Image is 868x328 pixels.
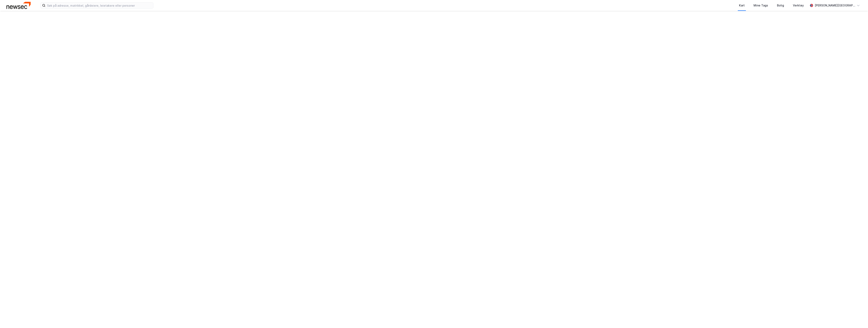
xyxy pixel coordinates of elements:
div: Kontrollprogram for chat [848,309,868,328]
div: Bolig [777,3,784,8]
div: Kart [739,3,745,8]
div: [PERSON_NAME][GEOGRAPHIC_DATA] [815,3,855,8]
input: Søk på adresse, matrikkel, gårdeiere, leietakere eller personer [45,2,153,8]
div: Mine Tags [754,3,768,8]
iframe: Chat Widget [848,309,868,328]
div: Verktøy [793,3,804,8]
img: newsec-logo.f6e21ccffca1b3a03d2d.png [6,2,31,9]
